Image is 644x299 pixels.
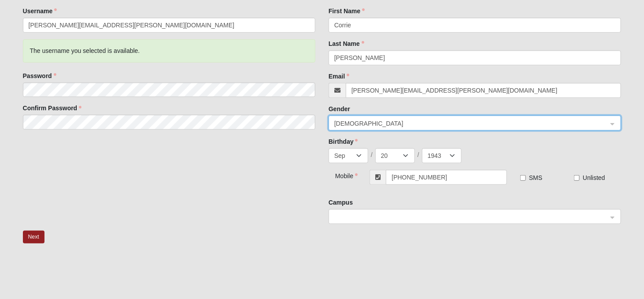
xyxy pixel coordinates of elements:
[23,71,56,80] label: Password
[329,105,350,113] label: Gender
[418,150,419,159] span: /
[329,198,353,207] label: Campus
[329,72,349,81] label: Email
[574,175,580,181] input: Unlisted
[329,170,353,180] div: Mobile
[329,137,358,146] label: Birthday
[529,174,542,181] span: SMS
[23,104,82,112] label: Confirm Password
[371,150,373,159] span: /
[23,39,315,63] div: The username you selected is available.
[329,7,365,15] label: First Name
[329,39,364,48] label: Last Name
[334,119,607,128] span: Female
[23,231,44,243] button: Next
[583,174,605,181] span: Unlisted
[520,175,526,181] input: SMS
[23,7,57,15] label: Username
